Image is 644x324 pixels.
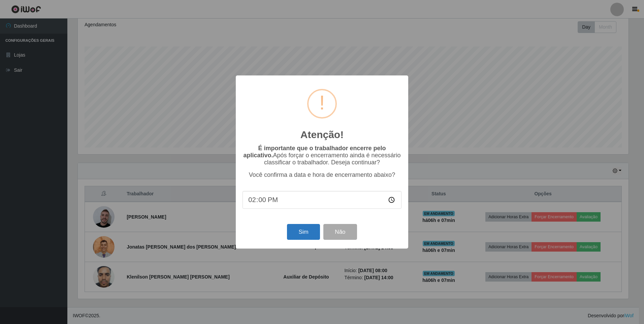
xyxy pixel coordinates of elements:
h2: Atenção! [300,129,344,141]
b: É importante que o trabalhador encerre pelo aplicativo. [243,145,386,159]
p: Você confirma a data e hora de encerramento abaixo? [243,171,401,179]
button: Não [323,224,357,240]
button: Sim [287,224,320,240]
p: Após forçar o encerramento ainda é necessário classificar o trabalhador. Deseja continuar? [243,145,401,166]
